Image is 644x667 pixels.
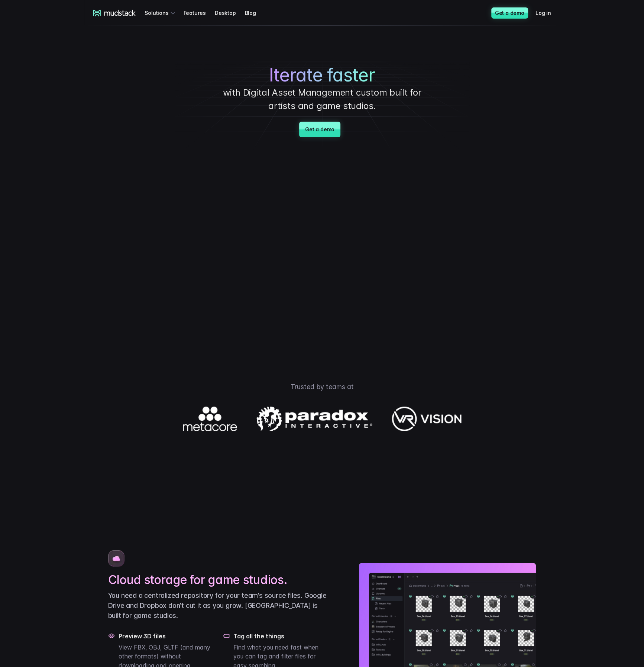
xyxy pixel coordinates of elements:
p: You need a centralized repository for your team’s source files. Google Drive and Dropbox don’t cu... [108,590,330,620]
a: Get a demo [299,122,340,137]
img: Logos of companies using mudstack. [183,407,462,431]
h2: Cloud storage for game studios. [108,573,330,587]
input: Work with outsourced artists? [2,135,7,140]
a: Desktop [215,6,245,20]
div: Solutions [145,6,177,20]
span: Iterate faster [269,64,375,86]
span: Work with outsourced artists? [9,135,87,141]
span: Job title [124,31,145,37]
a: Blog [245,6,265,20]
span: Art team size [124,61,159,68]
a: Log in [535,6,560,20]
p: with Digital Asset Management custom built for artists and game studios. [211,86,434,113]
p: Trusted by teams at [62,382,582,392]
a: mudstack logo [93,10,136,16]
h4: Preview 3D files [119,632,214,640]
a: Features [183,6,214,20]
a: Get a demo [491,7,528,19]
h4: Tag all the things [233,632,329,640]
span: Last name [124,0,152,7]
